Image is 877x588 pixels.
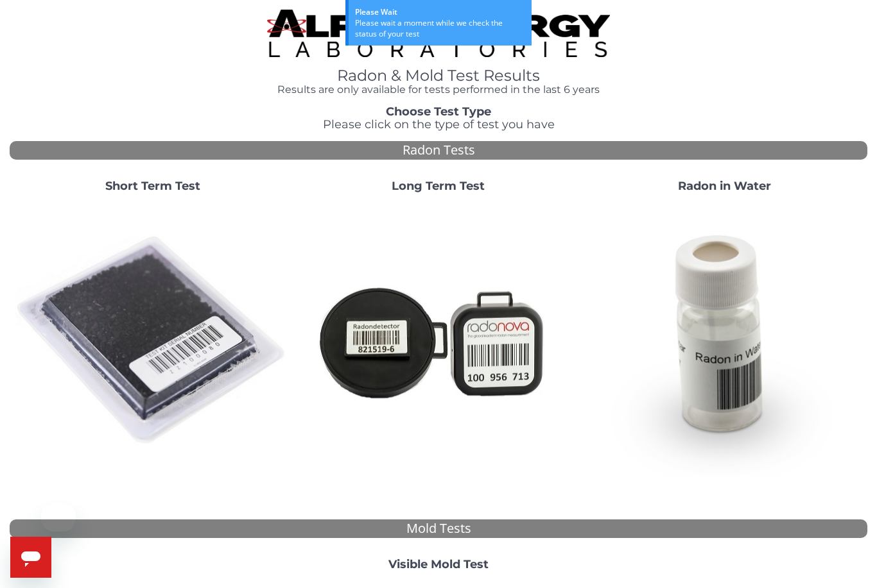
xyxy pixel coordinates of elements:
div: Please Wait [355,6,525,17]
iframe: Message from company [41,503,76,532]
strong: Visible Mold Test [388,557,489,571]
img: Radtrak2vsRadtrak3.jpg [300,203,576,478]
div: Radon Tests [10,141,867,160]
img: RadoninWater.jpg [587,203,862,478]
h1: Radon & Mold Test Results [267,67,610,84]
strong: Short Term Test [105,179,200,193]
iframe: Button to launch messaging window [10,537,51,578]
h4: Results are only available for tests performed in the last 6 years [267,84,610,96]
strong: Radon in Water [678,179,771,193]
img: TightCrop.jpg [267,10,610,57]
div: Please wait a moment while we check the status of your test [355,17,525,39]
strong: Long Term Test [392,179,485,193]
strong: Choose Test Type [386,105,491,119]
div: Mold Tests [10,519,867,538]
img: ShortTerm.jpg [15,203,290,478]
span: Please click on the type of test you have [323,117,555,131]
